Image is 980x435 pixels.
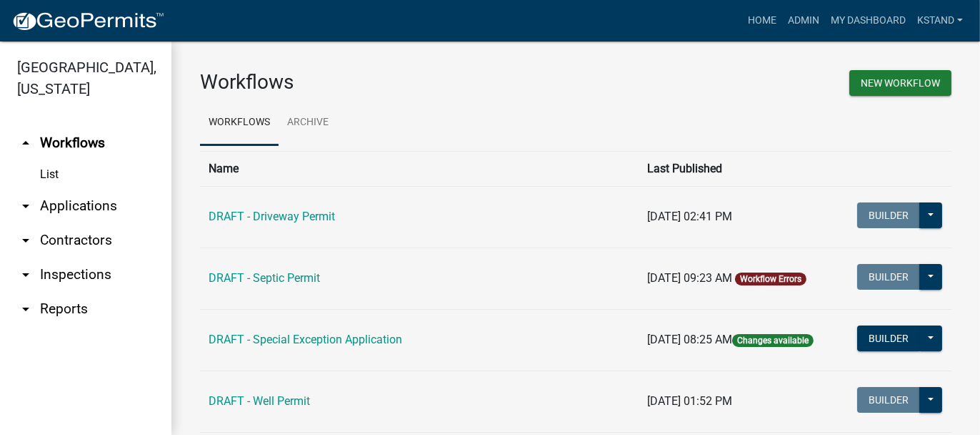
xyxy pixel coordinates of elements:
span: Changes available [732,334,814,347]
h3: Workflows [200,70,565,94]
span: [DATE] 01:52 PM [647,394,732,408]
a: DRAFT - Special Exception Application [209,333,402,346]
a: Archive [279,100,337,146]
i: arrow_drop_down [17,266,34,283]
i: arrow_drop_up [17,135,34,152]
span: [DATE] 02:41 PM [647,210,732,223]
a: kstand [911,7,969,34]
a: DRAFT - Driveway Permit [209,210,335,223]
span: [DATE] 09:23 AM [647,271,732,285]
button: Builder [857,387,920,413]
span: [DATE] 08:25 AM [647,333,732,346]
a: DRAFT - Well Permit [209,394,310,408]
button: New Workflow [849,70,951,96]
button: Builder [857,326,920,351]
i: arrow_drop_down [17,300,34,318]
a: Admin [782,7,825,34]
a: Workflows [200,100,279,146]
a: DRAFT - Septic Permit [209,271,320,285]
button: Builder [857,264,920,290]
button: Builder [857,202,920,228]
th: Last Published [639,151,839,186]
a: My Dashboard [825,7,911,34]
a: Home [742,7,782,34]
th: Name [200,151,639,186]
a: Workflow Errors [740,274,801,284]
i: arrow_drop_down [17,197,34,215]
i: arrow_drop_down [17,232,34,249]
